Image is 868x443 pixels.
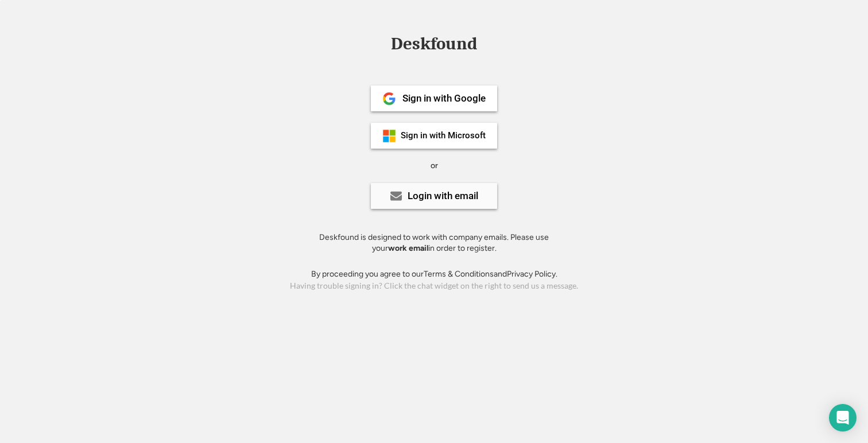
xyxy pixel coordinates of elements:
[382,129,396,143] img: ms-symbollockup_mssymbol_19.png
[408,191,478,201] div: Login with email
[401,131,486,140] div: Sign in with Microsoft
[829,404,857,432] div: Open Intercom Messenger
[402,94,486,103] div: Sign in with Google
[311,269,557,280] div: By proceeding you agree to our and
[385,35,483,53] div: Deskfound
[388,243,428,253] strong: work email
[431,160,438,172] div: or
[507,269,557,279] a: Privacy Policy.
[305,232,563,254] div: Deskfound is designed to work with company emails. Please use your in order to register.
[382,92,396,106] img: 1024px-Google__G__Logo.svg.png
[424,269,494,279] a: Terms & Conditions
